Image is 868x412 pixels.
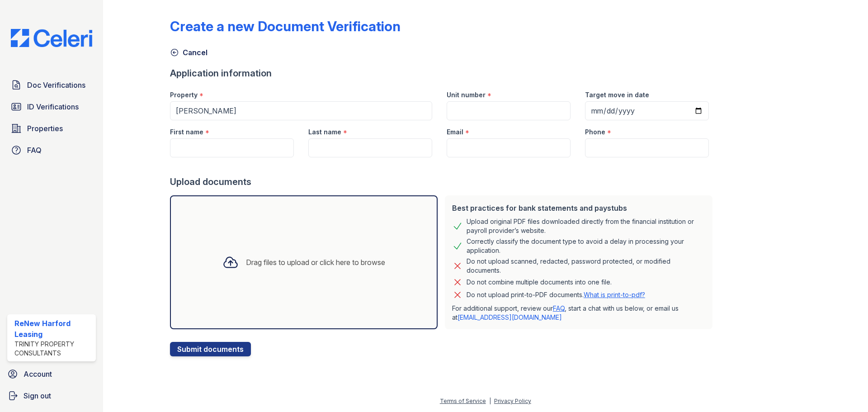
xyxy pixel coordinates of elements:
a: FAQ [7,141,96,159]
a: Properties [7,119,96,137]
div: Upload documents [170,175,716,188]
div: Do not combine multiple documents into one file. [467,277,612,288]
label: First name [170,128,203,137]
label: Phone [585,128,605,137]
div: Upload original PDF files downloaded directly from the financial institution or payroll provider’... [467,217,705,235]
button: Submit documents [170,342,251,356]
p: For additional support, review our , start a chat with us below, or email us at [452,304,705,322]
span: ID Verifications [27,101,79,112]
span: Doc Verifications [27,80,85,90]
label: Property [170,90,198,99]
div: Best practices for bank statements and paystubs [452,203,705,213]
a: FAQ [553,304,565,312]
a: Account [4,365,99,383]
div: Drag files to upload or click here to browse [246,257,385,268]
span: Account [24,369,52,379]
div: Do not upload scanned, redacted, password protected, or modified documents. [467,257,705,275]
a: [EMAIL_ADDRESS][DOMAIN_NAME] [458,313,562,321]
div: Create a new Document Verification [170,18,401,34]
a: Sign out [4,387,99,405]
label: Target move in date [585,90,649,99]
span: FAQ [27,145,42,156]
a: Privacy Policy [494,398,531,404]
span: Properties [27,123,63,134]
a: Cancel [170,47,208,58]
a: Terms of Service [440,398,486,404]
p: Do not upload print-to-PDF documents. [467,290,645,299]
div: ReNew Harford Leasing [14,318,92,340]
img: CE_Logo_Blue-a8612792a0a2168367f1c8372b55b34899dd931a85d93a1a3d3e32e68fde9ad4.png [4,29,99,47]
label: Unit number [447,90,486,99]
div: Trinity Property Consultants [14,340,92,358]
label: Last name [308,128,341,137]
div: Correctly classify the document type to avoid a delay in processing your application. [467,237,705,255]
a: ID Verifications [7,98,96,116]
div: Application information [170,67,716,80]
a: What is print-to-pdf? [584,291,645,298]
label: Email [447,128,463,137]
a: Doc Verifications [7,76,96,94]
span: Sign out [24,390,51,401]
div: | [489,398,491,404]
